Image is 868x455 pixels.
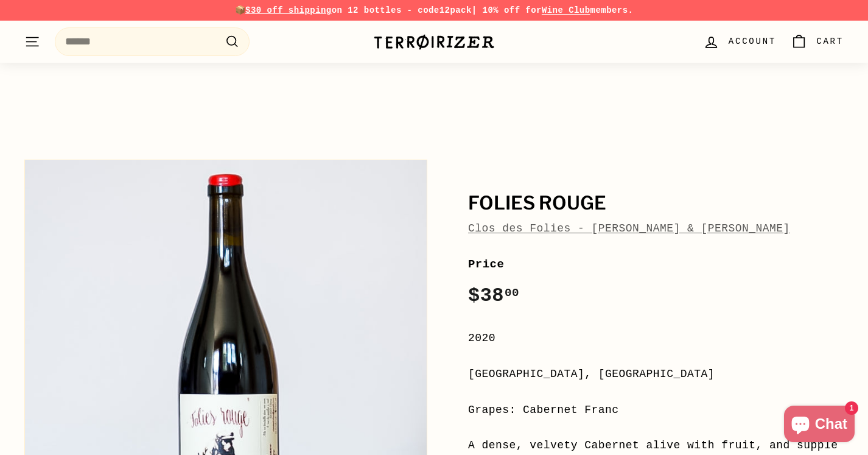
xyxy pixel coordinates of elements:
[468,193,844,214] h1: Folies Rouge
[729,35,776,48] span: Account
[468,330,844,347] div: 2020
[245,5,332,15] span: $30 off shipping
[468,222,790,235] a: Clos des Folies - [PERSON_NAME] & [PERSON_NAME]
[468,401,844,419] div: Grapes: Cabernet Franc
[783,24,851,60] a: Cart
[468,255,844,273] label: Price
[542,5,590,15] a: Wine Club
[505,286,519,300] sup: 00
[816,35,844,48] span: Cart
[468,284,519,307] span: $38
[468,365,844,383] div: [GEOGRAPHIC_DATA], [GEOGRAPHIC_DATA]
[24,4,844,17] p: 📦 on 12 bottles - code | 10% off for members.
[696,24,783,60] a: Account
[439,5,472,15] strong: 12pack
[780,406,858,445] inbox-online-store-chat: Shopify online store chat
